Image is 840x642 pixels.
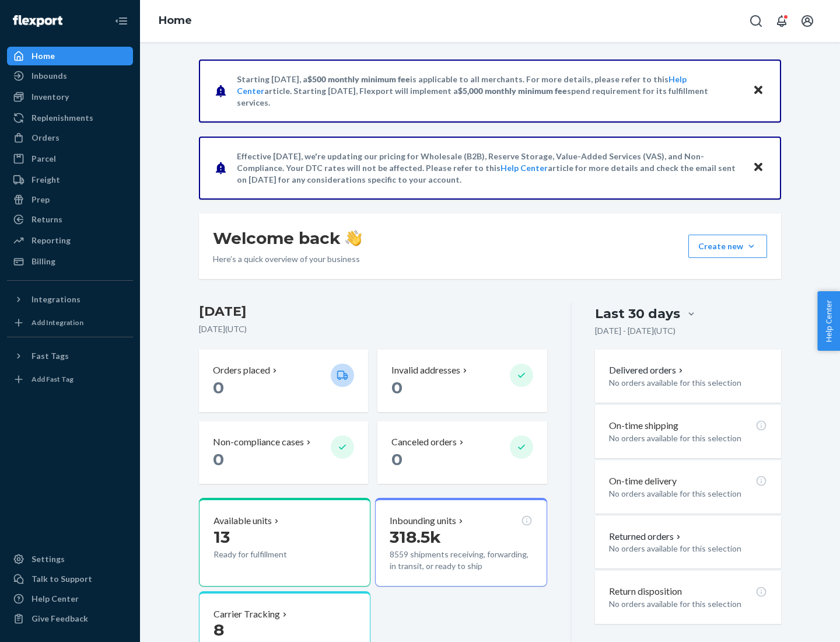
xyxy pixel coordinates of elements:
[609,530,683,543] button: Returned orders
[390,514,456,528] p: Inbounding units
[595,325,675,337] p: [DATE] - [DATE] ( UTC )
[32,153,56,165] div: Parcel
[199,302,547,321] h3: [DATE]
[32,174,60,186] div: Freight
[213,228,362,249] h1: Welcome back
[213,449,224,469] span: 0
[13,15,62,27] img: Flexport logo
[32,132,60,144] div: Orders
[213,514,272,528] p: Available units
[32,374,73,384] div: Add Fast Tag
[32,91,69,103] div: Inventory
[32,573,92,585] div: Talk to Support
[110,9,133,33] button: Close Navigation
[32,294,80,305] div: Integrations
[751,82,766,99] button: Close
[7,609,133,628] button: Give Feedback
[32,194,50,205] div: Prep
[7,149,133,168] a: Parcel
[7,88,133,106] a: Inventory
[213,527,230,547] span: 13
[7,313,133,332] a: Add Integration
[817,291,840,351] button: Help Center
[32,50,55,62] div: Home
[7,190,133,209] a: Prep
[7,370,133,389] a: Add Fast Tag
[345,230,362,246] img: hand-wave emoji
[159,14,192,27] a: Home
[609,585,682,598] p: Return disposition
[375,498,547,587] button: Inbounding units318.5k8559 shipments receiving, forwarding, in transit, or ready to ship
[7,589,133,608] a: Help Center
[149,4,201,38] ol: breadcrumbs
[7,67,133,85] a: Inbounds
[7,550,133,568] a: Settings
[7,290,133,309] button: Integrations
[213,435,304,449] p: Non-compliance cases
[7,570,133,588] a: Talk to Support
[390,527,441,547] span: 318.5k
[377,421,547,484] button: Canceled orders 0
[213,378,224,397] span: 0
[7,347,133,365] button: Fast Tags
[237,74,741,109] p: Starting [DATE], a is applicable to all merchants. For more details, please refer to this article...
[7,210,133,229] a: Returns
[7,252,133,271] a: Billing
[390,549,532,572] p: 8559 shipments receiving, forwarding, in transit, or ready to ship
[213,549,321,560] p: Ready for fulfillment
[213,608,280,621] p: Carrier Tracking
[32,613,88,624] div: Give Feedback
[32,350,69,362] div: Fast Tags
[32,553,65,565] div: Settings
[770,9,793,33] button: Open notifications
[609,543,767,554] p: No orders available for this selection
[213,364,270,377] p: Orders placed
[7,47,133,65] a: Home
[32,593,79,605] div: Help Center
[688,235,767,258] button: Create new
[501,163,548,173] a: Help Center
[7,231,133,250] a: Reporting
[199,421,368,484] button: Non-compliance cases 0
[199,498,370,587] button: Available units13Ready for fulfillment
[199,323,547,335] p: [DATE] ( UTC )
[391,435,457,449] p: Canceled orders
[609,419,678,432] p: On-time shipping
[595,305,680,323] div: Last 30 days
[199,350,368,412] button: Orders placed 0
[307,74,410,84] span: $500 monthly minimum fee
[32,214,62,225] div: Returns
[32,112,93,124] div: Replenishments
[391,449,402,469] span: 0
[609,377,767,389] p: No orders available for this selection
[32,235,71,246] div: Reporting
[7,128,133,147] a: Orders
[391,378,402,397] span: 0
[609,488,767,500] p: No orders available for this selection
[609,474,677,488] p: On-time delivery
[609,364,685,377] button: Delivered orders
[32,256,55,267] div: Billing
[751,159,766,176] button: Close
[32,70,67,82] div: Inbounds
[7,109,133,127] a: Replenishments
[458,86,567,96] span: $5,000 monthly minimum fee
[391,364,460,377] p: Invalid addresses
[237,151,741,186] p: Effective [DATE], we're updating our pricing for Wholesale (B2B), Reserve Storage, Value-Added Se...
[609,432,767,444] p: No orders available for this selection
[7,170,133,189] a: Freight
[609,598,767,610] p: No orders available for this selection
[796,9,819,33] button: Open account menu
[213,620,224,640] span: 8
[377,350,547,412] button: Invalid addresses 0
[32,317,83,327] div: Add Integration
[213,253,362,265] p: Here’s a quick overview of your business
[744,9,768,33] button: Open Search Box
